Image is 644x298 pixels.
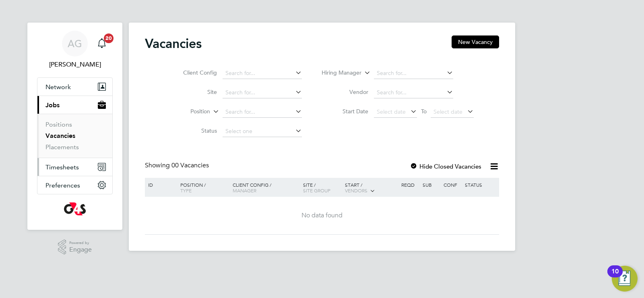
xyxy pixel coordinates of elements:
[145,35,202,52] h2: Vacancies
[69,246,92,253] span: Engage
[463,178,498,192] div: Status
[171,161,209,169] span: 00 Vacancies
[452,35,499,48] button: New Vacancy
[612,266,638,292] button: Open Resource Center, 10 new notifications
[171,88,217,96] label: Site
[27,23,122,230] nav: Main navigation
[180,187,192,194] span: Type
[68,38,82,49] span: AG
[145,161,211,170] div: Showing
[410,163,481,170] label: Hide Closed Vacancies
[322,108,368,115] label: Start Date
[223,87,302,98] input: Search for...
[174,178,231,197] div: Position /
[374,87,453,98] input: Search for...
[164,108,210,116] label: Position
[45,181,80,189] span: Preferences
[611,271,619,282] div: 10
[37,60,113,69] span: Alexandra Gergye
[45,132,75,140] a: Vacancies
[37,176,112,194] button: Preferences
[343,178,399,198] div: Start /
[171,69,217,76] label: Client Config
[231,178,301,197] div: Client Config /
[37,78,112,96] button: Network
[223,68,302,79] input: Search for...
[64,202,86,215] img: g4s-logo-retina.png
[58,240,92,255] a: Powered byEngage
[146,178,174,192] div: ID
[45,83,71,91] span: Network
[399,178,420,192] div: Reqd
[315,69,361,77] label: Hiring Manager
[37,202,113,215] a: Go to home page
[45,121,72,128] a: Positions
[301,178,343,197] div: Site /
[45,101,60,109] span: Jobs
[374,68,453,79] input: Search for...
[419,106,429,117] span: To
[69,240,92,246] span: Powered by
[223,106,302,118] input: Search for...
[433,108,462,115] span: Select date
[37,96,112,114] button: Jobs
[171,127,217,134] label: Status
[37,31,113,69] a: AG[PERSON_NAME]
[377,108,406,115] span: Select date
[303,187,330,194] span: Site Group
[37,114,112,158] div: Jobs
[94,31,110,56] a: 20
[45,143,79,151] a: Placements
[45,163,79,171] span: Timesheets
[146,211,498,220] div: No data found
[37,158,112,176] button: Timesheets
[322,88,368,96] label: Vendor
[442,178,462,192] div: Conf
[104,33,114,43] span: 20
[345,187,367,194] span: Vendors
[233,187,256,194] span: Manager
[421,178,442,192] div: Sub
[223,126,302,137] input: Select one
